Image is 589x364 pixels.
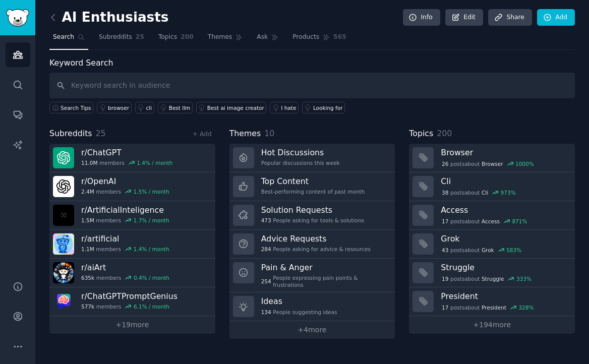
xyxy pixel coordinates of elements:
div: People suggesting ideas [261,309,337,316]
h3: Solution Requests [261,205,364,215]
span: 473 [261,217,271,224]
div: 973 % [501,189,516,196]
span: 25 [136,33,144,42]
img: aiArt [53,262,74,283]
div: People asking for advice & resources [261,246,371,253]
div: cli [146,104,152,111]
span: Topics [158,33,177,42]
span: 200 [437,129,452,138]
a: Themes [204,29,247,50]
span: Topics [409,128,433,140]
span: 577k [81,303,94,310]
div: members [81,159,172,166]
span: Subreddits [99,33,132,42]
a: Hot DiscussionsPopular discussions this week [229,144,395,172]
div: post s about [441,159,535,168]
h3: Top Content [261,176,365,187]
span: Products [292,33,319,42]
img: ChatGPTPromptGenius [53,291,74,312]
div: members [81,303,178,310]
a: Subreddits25 [95,29,148,50]
input: Keyword search in audience [49,73,575,98]
div: post s about [441,246,522,255]
span: Access [482,218,500,225]
a: r/aiArt635kmembers0.4% / month [49,259,215,287]
span: 565 [333,33,346,42]
span: Themes [208,33,232,42]
a: r/artificial1.1Mmembers1.4% / month [49,230,215,259]
span: 26 [442,160,448,167]
a: Ideas134People suggesting ideas [229,292,395,321]
div: 1.4 % / month [134,246,169,253]
span: 38 [442,189,448,196]
div: members [81,246,169,253]
h3: Grok [441,233,568,244]
div: Best llm [169,104,191,111]
img: ArtificialInteligence [53,205,74,226]
a: Ask [253,29,282,50]
div: People asking for tools & solutions [261,217,364,224]
h3: Hot Discussions [261,147,340,158]
span: 1.1M [81,246,94,253]
a: r/OpenAI2.4Mmembers1.5% / month [49,172,215,201]
h3: r/ aiArt [81,262,169,273]
a: I hate [270,102,299,113]
div: members [81,217,169,224]
span: 1.5M [81,217,94,224]
span: 10 [264,129,274,138]
a: Cli38postsaboutCli973% [409,172,575,201]
div: Popular discussions this week [261,159,340,166]
div: 871 % [512,218,527,225]
div: post s about [441,303,535,312]
span: Subreddits [49,128,92,140]
span: 200 [181,33,194,42]
h3: r/ ChatGPT [81,147,172,158]
h3: Ideas [261,296,337,307]
span: Themes [229,128,261,140]
a: Pain & Anger254People expressing pain points & frustrations [229,259,395,293]
a: Search [49,29,88,50]
h3: Advice Requests [261,233,371,244]
span: 25 [96,129,106,138]
div: Looking for [313,104,343,111]
div: members [81,274,169,281]
a: Edit [445,9,483,26]
img: ChatGPT [53,147,74,168]
button: Search Tips [49,102,93,113]
div: 1.7 % / month [134,217,169,224]
h2: AI Enthusiasts [49,10,168,26]
div: Best-performing content of past month [261,188,365,195]
a: cli [135,102,154,113]
span: 19 [442,275,448,282]
span: 17 [442,218,448,225]
span: Search [53,33,74,42]
a: Products565 [289,29,349,50]
span: Struggle [482,275,504,282]
h3: Cli [441,176,568,187]
div: 328 % [518,304,534,311]
span: 635k [81,274,94,281]
a: + Add [193,131,212,138]
a: Best ai image creator [196,102,266,113]
a: Best llm [158,102,193,113]
span: 17 [442,304,448,311]
div: 1.5 % / month [134,188,169,195]
h3: r/ OpenAI [81,176,169,187]
span: Ask [257,33,268,42]
a: r/ChatGPTPromptGenius577kmembers6.1% / month [49,287,215,316]
h3: r/ artificial [81,233,169,244]
img: artificial [53,233,74,255]
h3: Access [441,205,568,215]
div: post s about [441,188,516,197]
h3: Pain & Anger [261,262,388,273]
h3: r/ ChatGPTPromptGenius [81,291,178,301]
a: +19more [49,316,215,334]
span: Browser [482,160,503,167]
div: 1000 % [515,160,534,167]
span: 2.4M [81,188,94,195]
a: Looking for [302,102,345,113]
span: President [482,304,506,311]
span: 11.0M [81,159,97,166]
span: Cli [482,189,488,196]
div: post s about [441,217,528,226]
